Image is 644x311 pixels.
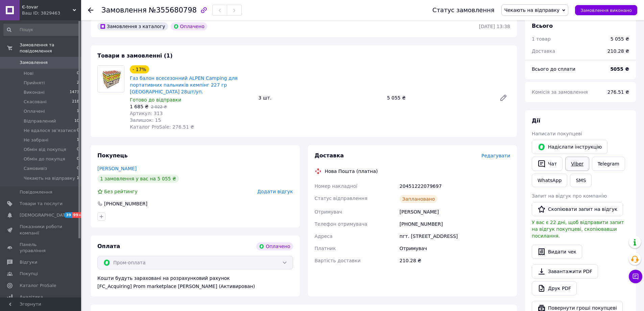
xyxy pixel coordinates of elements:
[130,104,148,109] span: 1 685 ₴
[532,220,624,239] span: У вас є 22 дні, щоб відправити запит на відгук покупцеві, скопіювавши посилання.
[532,245,582,259] button: Видати чек
[532,174,567,187] a: WhatsApp
[77,165,79,172] span: 0
[20,201,63,207] span: Товари та послуги
[398,254,511,267] div: 210.28 ₴
[97,152,128,159] span: Покупець
[479,24,510,29] time: [DATE] 13:38
[20,42,81,54] span: Замовлення та повідомлення
[149,6,197,14] span: №355680798
[24,156,65,162] span: Обмін до покупця
[20,294,43,300] span: Аналітика
[611,36,629,42] div: 5 055 ₴
[592,157,625,171] a: Telegram
[565,157,589,171] a: Viber
[130,124,194,130] span: Каталог ProSale: 276.51 ₴
[532,117,540,124] span: Дії
[398,180,511,192] div: 20451222079697
[580,8,632,13] span: Замовлення виконано
[74,118,79,124] span: 10
[20,189,52,195] span: Повідомлення
[20,212,70,218] span: [DEMOGRAPHIC_DATA]
[20,224,63,236] span: Показники роботи компанії
[532,281,577,295] a: Друк PDF
[151,105,167,109] span: 2 022 ₴
[130,111,163,116] span: Артикул: 313
[77,70,79,76] span: 0
[77,137,79,143] span: 1
[104,189,138,194] span: Без рейтингу
[97,52,173,59] span: Товари в замовленні (1)
[24,128,76,134] span: Не вдалося зв’язатися
[97,22,168,30] div: Замовлення з каталогу
[171,22,207,30] div: Оплачено
[497,91,510,105] a: Редагувати
[98,66,124,92] img: Газ балон всесезонний ALPEN Camping для портативних пальників кемпінг 227 гр Польща 28шт/уп.
[432,7,495,14] div: Статус замовлення
[24,89,45,95] span: Виконані
[257,189,293,194] span: Додати відгук
[398,218,511,230] div: [PHONE_NUMBER]
[77,80,79,86] span: 2
[315,221,367,227] span: Телефон отримувача
[532,193,607,199] span: Запит на відгук про компанію
[77,128,79,134] span: 0
[532,140,607,154] button: Надіслати інструкцію
[70,89,79,95] span: 1473
[256,93,384,103] div: 3 шт.
[72,99,79,105] span: 218
[24,118,56,124] span: Відправлений
[77,147,79,153] span: 0
[24,147,66,153] span: Обмін від покупця
[24,108,45,114] span: Оплачені
[103,200,148,207] div: [PHONE_NUMBER]
[77,175,79,181] span: 1
[532,202,623,216] button: Скопіювати запит на відгук
[3,24,80,36] input: Пошук
[532,36,551,42] span: 1 товар
[532,23,553,29] span: Всього
[24,99,47,105] span: Скасовані
[532,264,598,279] a: Завантажити PDF
[398,230,511,242] div: пгт. [STREET_ADDRESS]
[130,97,181,103] span: Готово до відправки
[20,259,37,265] span: Відгуки
[607,89,629,95] span: 276.51 ₴
[24,165,47,172] span: Самовивіз
[97,283,293,290] div: [FC_Acquiring] Prom marketplace [PERSON_NAME] (Активирован)
[101,6,147,14] span: Замовлення
[323,168,380,175] div: Нова Пошта (платна)
[97,175,179,183] div: 1 замовлення у вас на 5 055 ₴
[315,183,358,189] span: Номер накладної
[532,48,555,54] span: Доставка
[315,152,344,159] span: Доставка
[481,153,510,158] span: Редагувати
[20,271,38,277] span: Покупці
[20,283,56,289] span: Каталог ProSale
[20,242,63,254] span: Панель управління
[629,270,642,283] button: Чат з покупцем
[64,212,72,218] span: 39
[610,66,629,72] b: 5055 ₴
[400,195,438,203] div: Заплановано
[77,156,79,162] span: 0
[88,7,93,14] div: Повернутися назад
[72,212,83,218] span: 99+
[20,60,48,66] span: Замовлення
[315,258,361,263] span: Вартість доставки
[532,157,563,171] button: Чат
[504,7,560,13] span: Чекають на відправку
[130,117,161,123] span: Залишок: 15
[532,66,575,72] span: Всього до сплати
[398,206,511,218] div: [PERSON_NAME]
[24,175,75,181] span: Чекають на відправку
[575,5,637,15] button: Замовлення виконано
[130,65,149,73] div: - 17%
[22,4,73,10] span: Є-tovar
[315,209,342,215] span: Отримувач
[97,166,137,171] a: [PERSON_NAME]
[77,108,79,114] span: 1
[398,242,511,254] div: Отримувач
[603,44,633,59] div: 210.28 ₴
[315,246,336,251] span: Платник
